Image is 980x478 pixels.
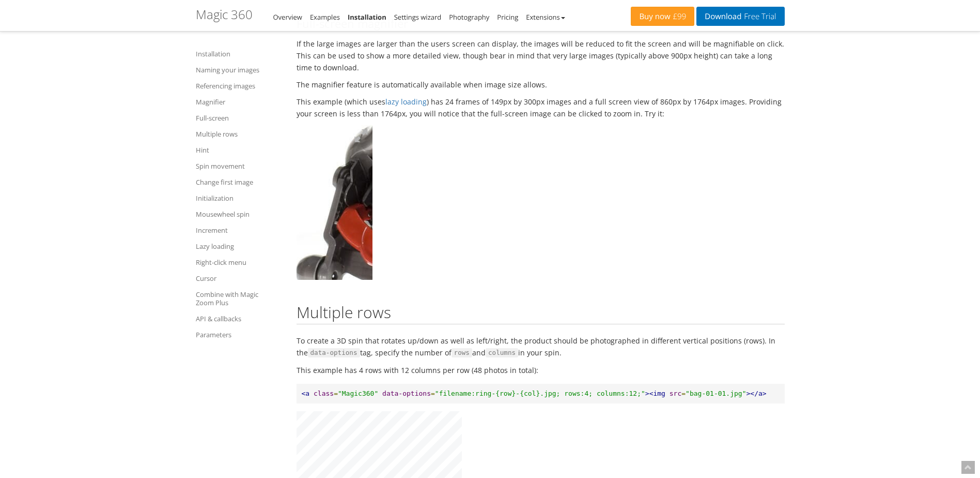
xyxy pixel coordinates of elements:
a: Installation [196,48,284,60]
a: Installation [348,12,386,22]
a: Increment [196,224,284,236]
a: Cursor [196,272,284,285]
span: £99 [671,12,687,21]
a: Combine with Magic Zoom Plus [196,288,284,309]
span: src [670,390,681,397]
span: "bag-01-01.jpg" [686,390,746,397]
a: Magnifier [196,96,284,108]
span: <a [302,390,310,397]
a: Change first image [196,176,284,188]
a: Initialization [196,192,284,204]
span: Free Trial [741,12,776,21]
h1: Magic 360 [196,8,253,21]
a: Parameters [196,328,284,341]
a: Pricing [497,12,518,22]
span: ></a> [746,390,767,397]
a: Photography [449,12,489,22]
span: "filename:ring-{row}-{col}.jpg; rows:4; columns:12;" [435,390,645,397]
span: rows [452,348,472,357]
a: Examples [310,12,340,22]
span: = [334,390,338,397]
a: API & callbacks [196,312,284,325]
span: data-options [382,390,431,397]
span: data-options [308,348,360,357]
p: This example has 4 rows with 12 columns per row (48 photos in total): [297,364,785,376]
a: Buy now£99 [631,7,694,26]
a: Settings wizard [394,12,442,22]
a: Mousewheel spin [196,208,284,220]
h2: Multiple rows [297,304,785,324]
p: To create a 3D spin that rotates up/down as well as left/right, the product should be photographe... [297,335,785,359]
a: Full-screen [196,112,284,124]
p: The magnifier feature is automatically available when image size allows. [297,79,785,91]
a: Overview [273,12,302,22]
a: Referencing images [196,80,284,92]
a: Lazy loading [196,240,284,252]
a: Right-click menu [196,256,284,268]
span: columns [486,348,518,357]
a: Spin movement [196,160,284,172]
a: Naming your images [196,64,284,76]
span: class [314,390,334,397]
p: If the large images are larger than the users screen can display, the images will be reduced to f... [297,38,785,73]
span: = [681,390,686,397]
a: lazy loading [385,97,427,107]
a: Multiple rows [196,128,284,140]
a: Extensions [526,12,565,22]
span: "Magic360" [338,390,378,397]
a: Hint [196,144,284,156]
span: ><img [645,390,665,397]
a: DownloadFree Trial [696,7,784,26]
p: This example (which uses ) has 24 frames of 149px by 300px images and a full screen view of 860px... [297,96,785,119]
span: = [431,390,435,397]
